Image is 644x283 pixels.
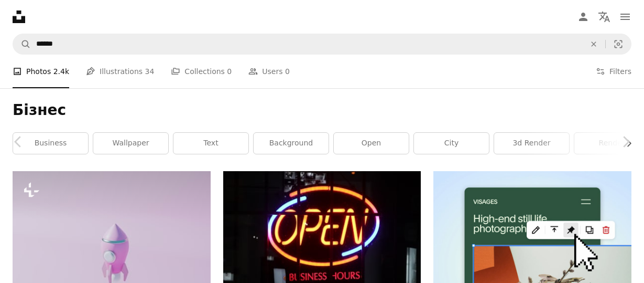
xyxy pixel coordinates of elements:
[145,66,155,77] span: 34
[582,34,605,54] button: Clear
[494,133,569,154] a: 3d render
[171,55,232,88] a: Collections 0
[607,91,644,192] a: Next
[13,34,631,55] form: Find visuals sitewide
[606,34,631,54] button: Visual search
[13,133,88,154] a: business
[86,55,154,88] a: Illustrations 34
[334,133,409,154] a: open
[254,133,329,154] a: background
[594,6,615,27] button: Language
[414,133,489,154] a: city
[227,66,232,77] span: 0
[93,133,168,154] a: wallpaper
[285,66,290,77] span: 0
[223,223,421,232] a: a lighted sign with a word on it
[13,101,631,120] h1: Бізнес
[13,34,31,54] button: Search Unsplash
[615,6,636,27] button: Menu
[573,6,594,27] a: Log in / Sign up
[173,133,248,154] a: text
[248,55,290,88] a: Users 0
[13,11,25,23] a: Home — Unsplash
[596,55,631,88] button: Filters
